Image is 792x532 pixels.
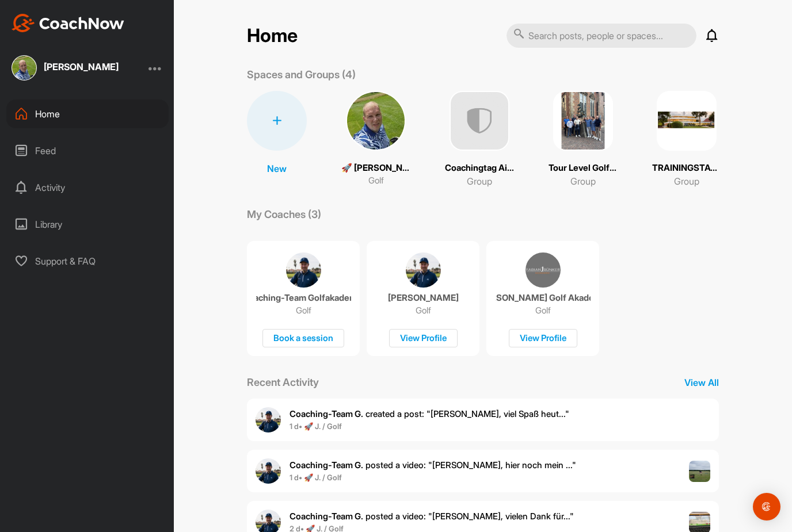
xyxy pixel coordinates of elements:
[549,162,618,175] p: Tour Level Golf Coaching Gruppe 🚀
[6,99,169,128] div: Home
[247,206,321,222] p: My Coaches (3)
[416,305,431,316] p: Golf
[674,174,699,188] p: Group
[753,493,780,520] div: Open Intercom Messenger
[445,91,514,188] a: Coachingtag AimPoint 29.082025Group
[267,162,287,175] p: New
[509,329,577,348] div: View Profile
[388,292,459,304] p: [PERSON_NAME]
[290,511,574,522] span: posted a video : " [PERSON_NAME], vielen Dank für... "
[12,55,37,81] img: square_6ff188933ea5051ce53523be9955602c.jpg
[256,292,351,304] p: Coaching-Team Golfakademie
[570,174,596,188] p: Group
[652,91,721,188] a: TRAININGSTAG FITNESS MIT [PERSON_NAME] KAI [GEOGRAPHIC_DATA] [DATE]-[DATE]Group
[6,210,169,239] div: Library
[12,14,124,32] img: CoachNow
[684,376,719,389] p: View All
[6,247,169,275] div: Support & FAQ
[290,422,342,431] b: 1 d • 🚀 J. / Golf
[389,329,458,348] div: View Profile
[286,252,321,288] img: coach avatar
[507,24,696,48] input: Search posts, people or spaces...
[256,407,281,433] img: user avatar
[689,461,711,483] img: post image
[535,305,551,316] p: Golf
[467,174,492,188] p: Group
[657,91,717,151] img: square_d2f5394d01c05d137a13f1bd48d921f5.png
[290,408,363,419] b: Coaching-Team G.
[290,460,363,470] b: Coaching-Team G.
[346,91,406,151] img: square_6ff188933ea5051ce53523be9955602c.jpg
[290,473,342,482] b: 1 d • 🚀 J. / Golf
[341,162,410,175] p: 🚀 [PERSON_NAME] (27,6)
[290,408,569,419] span: created a post : "[PERSON_NAME], viel Spaß heut..."
[445,162,514,175] p: Coachingtag AimPoint 29.082025
[262,329,344,348] div: Book a session
[406,252,441,288] img: coach avatar
[6,173,169,202] div: Activity
[44,62,119,71] div: [PERSON_NAME]
[296,305,311,316] p: Golf
[290,511,363,522] b: Coaching-Team G.
[652,162,721,175] p: TRAININGSTAG FITNESS MIT [PERSON_NAME] KAI [GEOGRAPHIC_DATA] [DATE]-[DATE]
[553,91,613,151] img: square_c4fb0c778ce150216700bd3adc0c87fb.png
[247,25,298,47] h2: Home
[368,174,384,187] p: Golf
[247,67,356,82] p: Spaces and Groups (4)
[496,292,591,304] p: [PERSON_NAME] Golf Akademie
[256,458,281,484] img: user avatar
[6,136,169,165] div: Feed
[450,91,509,151] img: uAAAAAElFTkSuQmCC
[549,91,618,188] a: Tour Level Golf Coaching Gruppe 🚀Group
[526,252,561,288] img: coach avatar
[247,374,319,390] p: Recent Activity
[290,460,576,470] span: posted a video : " [PERSON_NAME], hier noch mein ... "
[341,91,410,188] a: 🚀 [PERSON_NAME] (27,6)Golf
